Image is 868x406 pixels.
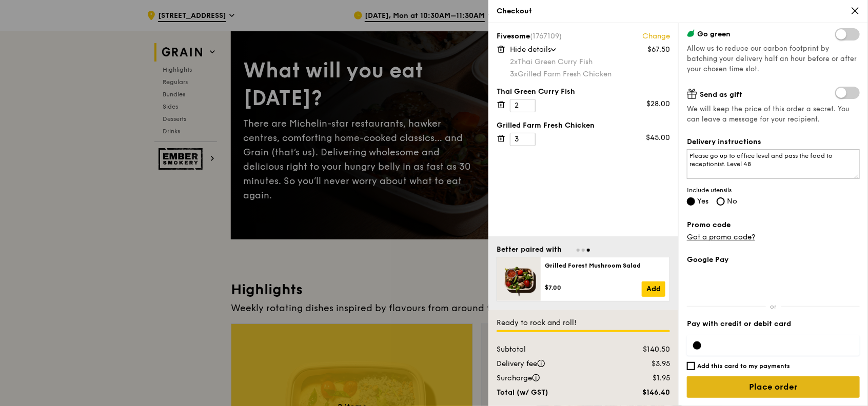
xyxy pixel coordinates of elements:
[510,57,518,66] span: 2x
[687,220,860,230] label: Promo code
[614,359,676,369] div: $3.95
[510,45,551,54] span: Hide details
[687,271,860,294] iframe: Secure payment button frame
[697,30,731,38] span: Go green
[497,245,562,255] div: Better paired with
[642,31,670,42] a: Change
[687,104,860,125] span: We will keep the price of this order a secret. You can leave a message for your recipient.
[687,233,755,241] a: Got a promo code?
[530,32,562,40] span: (1767109)
[614,388,676,398] div: $146.40
[646,133,670,143] div: $45.00
[497,31,670,42] div: Fivesome
[510,70,518,78] span: 3x
[614,373,676,383] div: $1.95
[687,362,695,370] input: Add this card to my payments
[687,186,860,194] span: Include utensils
[490,388,614,398] div: Total (w/ GST)
[510,57,670,67] div: Thai Green Curry Fish
[687,255,860,265] label: Google Pay
[687,197,695,206] input: Yes
[545,283,642,292] div: $7.00
[646,99,670,109] div: $28.00
[497,318,670,328] div: Ready to rock and roll!
[587,249,590,252] span: Go to slide 3
[709,341,854,350] iframe: Secure card payment input frame
[687,45,857,73] span: Allow us to reduce our carbon footprint by batching your delivery half an hour before or after yo...
[497,120,670,131] div: Grilled Farm Fresh Chicken
[687,319,860,329] label: Pay with credit or debit card
[642,281,665,297] a: Add
[582,249,585,252] span: Go to slide 2
[697,362,790,370] h6: Add this card to my payments
[545,261,665,270] div: Grilled Forest Mushroom Salad
[497,6,860,16] div: Checkout
[490,344,614,355] div: Subtotal
[577,249,580,252] span: Go to slide 1
[687,137,860,147] label: Delivery instructions
[700,90,742,99] span: Send as gift
[687,376,860,398] input: Place order
[510,69,670,79] div: Grilled Farm Fresh Chicken
[717,197,725,206] input: No
[727,197,737,206] span: No
[697,197,708,206] span: Yes
[497,87,670,97] div: Thai Green Curry Fish
[647,45,670,55] div: $67.50
[614,344,676,355] div: $140.50
[490,359,614,369] div: Delivery fee
[490,373,614,383] div: Surcharge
